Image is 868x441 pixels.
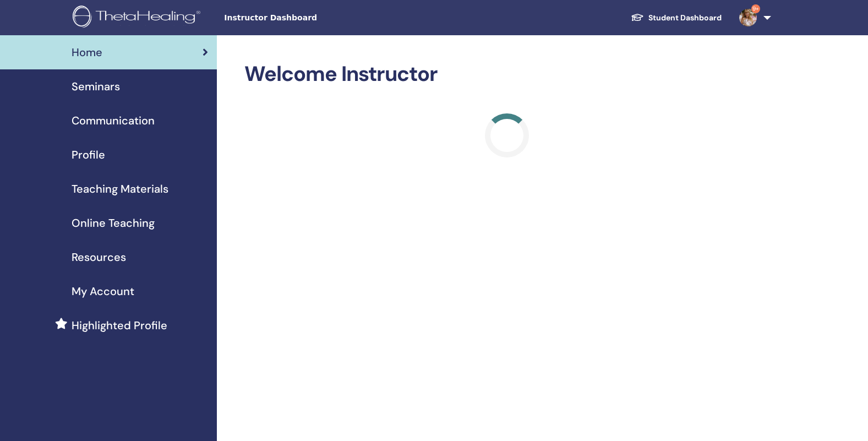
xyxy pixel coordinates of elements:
[739,9,757,26] img: default.jpg
[224,12,389,24] span: Instructor Dashboard
[72,44,102,61] span: Home
[622,8,730,28] a: Student Dashboard
[72,317,167,334] span: Highlighted Profile
[751,4,760,13] span: 9+
[631,13,644,22] img: graduation-cap-white.svg
[73,6,204,30] img: logo.png
[72,283,134,300] span: My Account
[72,181,168,197] span: Teaching Materials
[72,78,120,95] span: Seminars
[72,249,126,265] span: Resources
[72,112,155,129] span: Communication
[72,215,155,231] span: Online Teaching
[72,146,105,163] span: Profile
[244,62,769,87] h2: Welcome Instructor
